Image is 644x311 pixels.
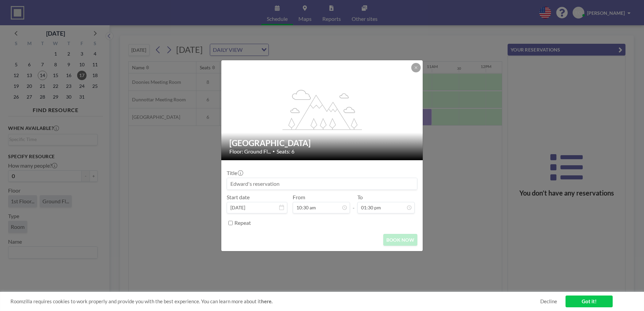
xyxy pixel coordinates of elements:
[227,194,250,201] label: Start date
[229,148,271,155] span: Floor: Ground Fl...
[272,149,275,154] span: •
[353,196,355,211] span: -
[293,194,305,201] label: From
[229,138,415,148] h2: [GEOGRAPHIC_DATA]
[283,89,362,130] g: flex-grow: 1.2;
[566,296,613,307] a: Got it!
[277,148,294,155] span: Seats: 6
[10,298,540,305] span: Roomzilla requires cookies to work properly and provide you with the best experience. You can lea...
[227,170,243,176] label: Title
[261,298,272,304] a: here.
[357,194,363,201] label: To
[540,298,557,305] a: Decline
[227,178,417,189] input: Edward's reservation
[383,234,417,246] button: BOOK NOW
[234,219,251,226] label: Repeat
